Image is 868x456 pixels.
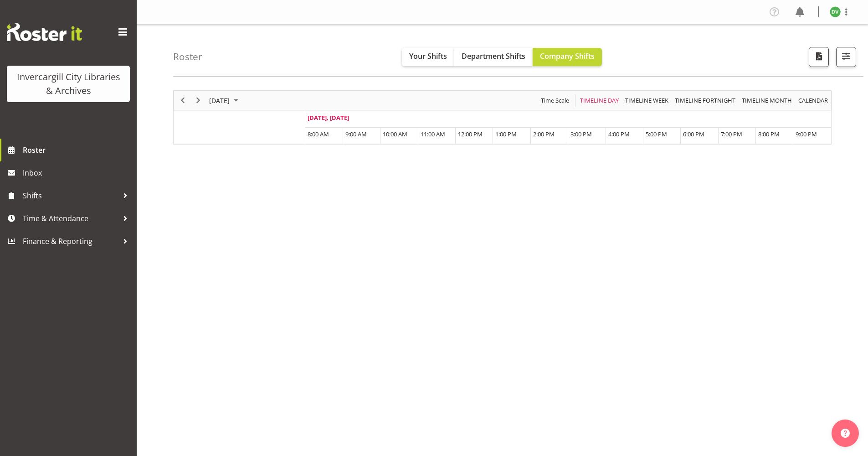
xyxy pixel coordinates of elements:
[458,130,483,138] span: 12:00 PM
[741,95,793,106] span: Timeline Month
[23,189,118,202] span: Shifts
[758,130,780,138] span: 8:00 PM
[383,130,407,138] span: 10:00 AM
[673,95,737,106] button: Fortnight
[533,48,602,66] button: Company Shifts
[495,130,517,138] span: 1:00 PM
[173,52,202,62] h4: Roster
[206,91,244,110] div: September 29, 2025
[579,95,620,106] span: Timeline Day
[797,95,830,106] button: Month
[308,114,349,122] span: [DATE], [DATE]
[462,51,525,61] span: Department Shifts
[402,48,454,66] button: Your Shifts
[624,95,670,106] button: Timeline Week
[177,95,189,106] button: Previous
[830,6,841,17] img: desk-view11665.jpg
[540,95,570,106] span: Time Scale
[721,130,742,138] span: 7:00 PM
[533,130,555,138] span: 2:00 PM
[175,91,190,110] div: previous period
[23,143,132,157] span: Roster
[208,95,242,106] button: September 2025
[683,130,704,138] span: 6:00 PM
[190,91,206,110] div: next period
[192,95,205,106] button: Next
[624,95,669,106] span: Timeline Week
[23,166,132,180] span: Inbox
[208,95,231,106] span: [DATE]
[7,23,82,41] img: Rosterit website logo
[809,47,829,67] button: Download a PDF of the roster for the current day
[579,95,621,106] button: Timeline Day
[796,130,817,138] span: 9:00 PM
[345,130,367,138] span: 9:00 AM
[173,90,832,145] div: Timeline Day of September 29, 2025
[308,130,329,138] span: 8:00 AM
[23,212,118,225] span: Time & Attendance
[421,130,445,138] span: 11:00 AM
[797,95,829,106] span: calendar
[608,130,630,138] span: 4:00 PM
[836,47,856,67] button: Filter Shifts
[409,51,447,61] span: Your Shifts
[740,95,794,106] button: Timeline Month
[16,70,121,98] div: Invercargill City Libraries & Archives
[23,234,118,248] span: Finance & Reporting
[646,130,667,138] span: 5:00 PM
[454,48,533,66] button: Department Shifts
[674,95,736,106] span: Timeline Fortnight
[540,51,595,61] span: Company Shifts
[841,429,850,438] img: help-xxl-2.png
[570,130,592,138] span: 3:00 PM
[539,95,571,106] button: Time Scale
